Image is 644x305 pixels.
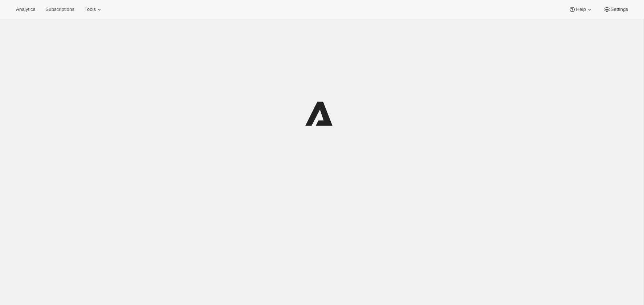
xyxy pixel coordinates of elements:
span: Tools [84,7,96,12]
button: Tools [80,4,107,15]
button: Settings [599,4,632,15]
span: Subscriptions [45,7,74,12]
button: Help [564,4,597,15]
span: Analytics [16,7,35,12]
button: Analytics [12,4,40,15]
span: Help [576,7,586,12]
span: Settings [611,7,628,12]
button: Subscriptions [41,4,79,15]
